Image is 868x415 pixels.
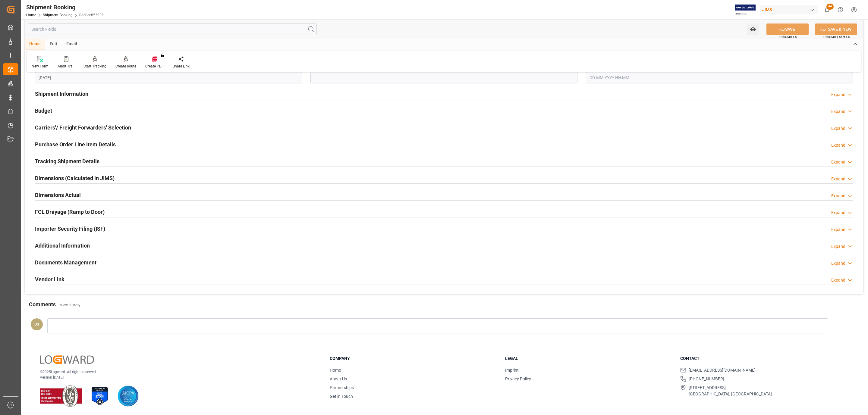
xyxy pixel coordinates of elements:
[747,23,759,35] button: open menu
[689,385,772,397] span: [STREET_ADDRESS], [GEOGRAPHIC_DATA], [GEOGRAPHIC_DATA]
[330,368,341,373] a: Home
[173,64,190,69] div: Share Link
[680,355,848,362] h3: Contact
[35,242,90,250] h2: Additional Information
[760,5,818,14] div: JIMS
[505,376,531,381] a: Privacy Policy
[28,23,317,35] input: Search Fields
[35,225,105,233] h2: Importer Security Filing (ISF)
[820,3,834,17] button: show 44 new notifications
[40,355,94,364] img: Logward Logo
[823,35,850,39] span: Ctrl/CMD + Shift + S
[831,125,845,132] div: Expand
[58,64,74,69] div: Audit Trail
[330,355,498,362] h3: Company
[831,210,845,216] div: Expand
[35,72,302,83] input: DD-MM-YYYY
[766,23,809,35] button: SAVE
[35,258,96,267] h2: Documents Management
[62,39,82,49] div: Email
[735,5,756,15] img: Exertis%20JAM%20-%20Email%20Logo.jpg_1722504956.jpg
[330,385,354,390] a: Partnerships
[40,385,82,407] img: ISO 9001 & ISO 14001 Certification
[40,375,315,380] p: Version [DATE]
[89,385,110,407] img: ISO 27001 Certification
[815,23,857,35] button: SAVE & NEW
[586,72,853,83] input: DD-MM-YYYY HH:MM
[505,368,519,373] a: Imprint
[330,376,347,381] a: About Us
[831,226,845,233] div: Expand
[26,13,36,17] a: Home
[34,322,39,326] span: DS
[43,13,73,17] a: Shipment Booking
[35,157,99,165] h2: Tracking Shipment Details
[32,64,49,69] div: New Form
[689,376,724,382] span: [PHONE_NUMBER]
[831,92,845,98] div: Expand
[831,159,845,165] div: Expand
[35,123,131,132] h2: Carriers'/ Freight Forwarders' Selection
[779,35,797,39] span: Ctrl/CMD + S
[689,367,756,373] span: [EMAIL_ADDRESS][DOMAIN_NAME]
[330,394,353,399] a: Get in Touch
[831,277,845,283] div: Expand
[35,275,64,283] h2: Vendor Link
[831,243,845,250] div: Expand
[35,174,115,182] h2: Dimensions (Calculated in JIMS)
[831,108,845,115] div: Expand
[83,64,106,69] div: Start Tracking
[115,64,136,69] div: Create Route
[40,369,315,375] p: © 2025 Logward. All rights reserved.
[60,303,80,307] a: View History
[25,39,45,49] div: Home
[29,300,56,308] h2: Comments
[35,107,52,115] h2: Budget
[45,39,62,49] div: Edit
[35,208,105,216] h2: FCL Drayage (Ramp to Door)
[831,193,845,199] div: Expand
[505,355,673,362] h3: Legal
[831,176,845,182] div: Expand
[35,140,116,148] h2: Purchase Order Line Item Details
[826,4,834,10] span: 44
[118,385,139,407] img: AICPA SOC
[35,90,88,98] h2: Shipment Information
[831,142,845,148] div: Expand
[831,260,845,267] div: Expand
[760,4,820,15] button: JIMS
[26,3,103,12] div: Shipment Booking
[35,191,81,199] h2: Dimensions Actual
[834,3,847,17] button: Help Center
